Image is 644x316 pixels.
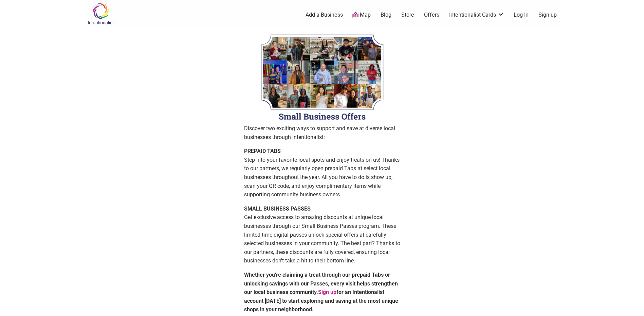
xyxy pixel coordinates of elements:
[244,31,400,124] img: Welcome to Intentionalist Passes
[244,205,311,212] strong: SMALL BUSINESS PASSES
[244,204,400,265] p: Get exclusive access to amazing discounts at unique local businesses through our Small Business P...
[318,289,336,295] a: Sign up
[352,11,371,19] a: Map
[244,147,400,199] p: Step into your favorite local spots and enjoy treats on us! Thanks to our partners, we regularly ...
[306,11,343,19] a: Add a Business
[85,3,117,25] img: Intentionalist
[244,148,281,154] strong: PREPAID TABS
[514,11,529,19] a: Log In
[401,11,414,19] a: Store
[381,11,391,19] a: Blog
[424,11,439,19] a: Offers
[244,124,400,141] p: Discover two exciting ways to support and save at diverse local businesses through Intentionalist:
[244,272,398,313] strong: Whether you're claiming a treat through our prepaid Tabs or unlocking savings with our Passes, ev...
[449,11,504,19] a: Intentionalist Cards
[538,11,557,19] a: Sign up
